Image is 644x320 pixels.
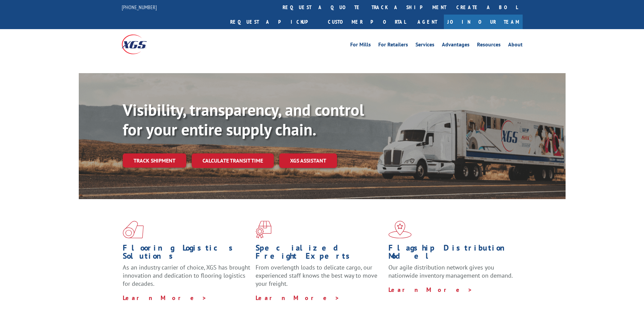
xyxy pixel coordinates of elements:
span: As an industry carrier of choice, XGS has brought innovation and dedication to flooring logistics... [123,263,250,287]
a: About [508,42,523,49]
a: XGS ASSISTANT [279,153,337,168]
h1: Specialized Freight Experts [256,244,383,263]
a: Services [415,42,434,49]
img: xgs-icon-focused-on-flooring-red [256,221,271,238]
a: For Mills [350,42,371,49]
a: Resources [477,42,501,49]
h1: Flooring Logistics Solutions [123,244,251,263]
a: Advantages [442,42,470,49]
a: For Retailers [378,42,408,49]
b: Visibility, transparency, and control for your entire supply chain. [123,99,364,140]
img: xgs-icon-total-supply-chain-intelligence-red [123,221,144,238]
a: Agent [411,15,444,29]
p: From overlength loads to delicate cargo, our experienced staff knows the best way to move your fr... [256,263,383,294]
a: Learn More > [256,294,340,302]
a: Learn More > [123,294,207,302]
a: Calculate transit time [192,153,274,168]
h1: Flagship Distribution Model [388,244,516,263]
img: xgs-icon-flagship-distribution-model-red [388,221,412,238]
span: Our agile distribution network gives you nationwide inventory management on demand. [388,263,513,279]
a: Customer Portal [323,15,411,29]
a: Request a pickup [225,15,323,29]
a: Learn More > [388,286,473,294]
a: [PHONE_NUMBER] [122,4,157,10]
a: Join Our Team [444,15,523,29]
a: Track shipment [123,153,186,168]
